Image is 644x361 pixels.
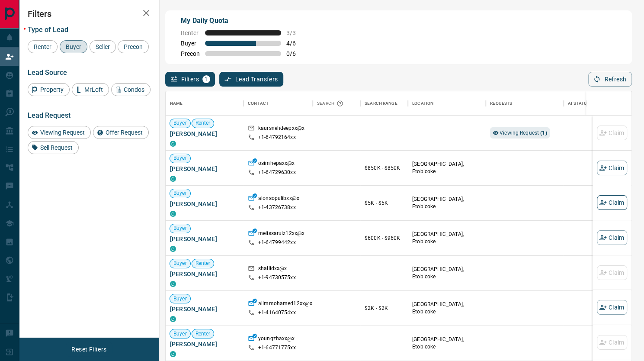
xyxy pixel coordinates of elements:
[166,91,244,116] div: Name
[408,91,486,116] div: Location
[365,234,404,242] p: $600K - $960K
[28,111,70,119] span: Lead Request
[412,231,481,245] p: [GEOGRAPHIC_DATA], Etobicoke
[258,265,287,274] p: shallidxx@x
[412,301,481,316] p: [GEOGRAPHIC_DATA], Etobicoke
[597,230,627,245] button: Claim
[258,309,296,316] p: +1- 41640754xx
[258,134,296,141] p: +1- 64792164xx
[192,260,214,267] span: Renter
[28,126,91,139] div: Viewing Request
[170,164,239,173] span: [PERSON_NAME]
[170,340,239,348] span: [PERSON_NAME]
[490,91,512,116] div: Requests
[170,270,239,278] span: [PERSON_NAME]
[90,40,116,53] div: Seller
[170,330,190,338] span: Buyer
[486,91,564,116] div: Requests
[28,141,79,154] div: Sell Request
[170,351,176,357] div: condos.ca
[63,43,84,50] span: Buyer
[192,330,214,338] span: Renter
[93,43,113,50] span: Seller
[170,176,176,182] div: condos.ca
[258,239,296,246] p: +1- 64799442xx
[360,91,408,116] div: Search Range
[170,260,190,267] span: Buyer
[28,83,70,96] div: Property
[244,91,313,116] div: Contact
[170,295,190,303] span: Buyer
[37,129,88,136] span: Viewing Request
[248,91,269,116] div: Contact
[93,126,149,139] div: Offer Request
[37,144,76,151] span: Sell Request
[170,141,176,147] div: condos.ca
[170,155,190,162] span: Buyer
[540,130,547,136] strong: ( 1 )
[412,196,481,210] p: [GEOGRAPHIC_DATA], Etobicoke
[258,125,304,134] p: kaursnehdeepxx@x
[66,342,112,357] button: Reset Filters
[412,336,481,351] p: [GEOGRAPHIC_DATA], Etobicoke
[597,161,627,175] button: Claim
[118,40,149,53] div: Precon
[490,127,550,139] div: Viewing Request (1)
[412,161,481,175] p: [GEOGRAPHIC_DATA], Etobicoke
[203,76,209,82] span: 1
[286,40,305,47] span: 4 / 6
[597,300,627,315] button: Claim
[588,72,632,87] button: Refresh
[286,29,305,36] span: 3 / 3
[170,316,176,322] div: condos.ca
[258,274,296,281] p: +1- 94730575xx
[365,164,404,172] p: $850K - $850K
[103,129,146,136] span: Offer Request
[170,305,239,313] span: [PERSON_NAME]
[181,16,305,26] p: My Daily Quota
[181,29,200,36] span: Renter
[258,230,304,239] p: melissaruiz12xx@x
[412,91,433,116] div: Location
[258,344,296,351] p: +1- 64771775xx
[365,91,397,116] div: Search Range
[258,169,296,176] p: +1- 64729630xx
[28,40,58,53] div: Renter
[317,91,346,116] div: Search
[28,68,67,77] span: Lead Source
[181,40,200,47] span: Buyer
[170,200,239,208] span: [PERSON_NAME]
[81,86,106,93] span: MrLoft
[568,91,590,116] div: AI Status
[286,50,305,57] span: 0 / 6
[170,211,176,217] div: condos.ca
[365,304,404,312] p: $2K - $2K
[170,225,190,232] span: Buyer
[181,50,200,57] span: Precon
[258,335,295,344] p: youngzhaxx@x
[31,43,54,50] span: Renter
[170,129,239,138] span: [PERSON_NAME]
[258,300,312,309] p: alimmohamed12xx@x
[165,72,215,87] button: Filters1
[192,119,214,127] span: Renter
[258,160,295,169] p: osimhepaxx@x
[170,190,190,197] span: Buyer
[500,130,547,136] span: Viewing Request
[111,83,151,96] div: Condos
[412,266,481,280] p: [GEOGRAPHIC_DATA], Etobicoke
[170,281,176,287] div: condos.ca
[121,43,146,50] span: Precon
[28,26,68,34] span: Type of Lead
[60,40,87,53] div: Buyer
[28,9,151,19] h2: Filters
[170,235,239,243] span: [PERSON_NAME]
[170,246,176,252] div: condos.ca
[219,72,284,87] button: Lead Transfers
[365,199,404,207] p: $5K - $5K
[170,119,190,127] span: Buyer
[37,86,67,93] span: Property
[72,83,109,96] div: MrLoft
[258,195,299,204] p: alonsopulibxx@x
[170,91,183,116] div: Name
